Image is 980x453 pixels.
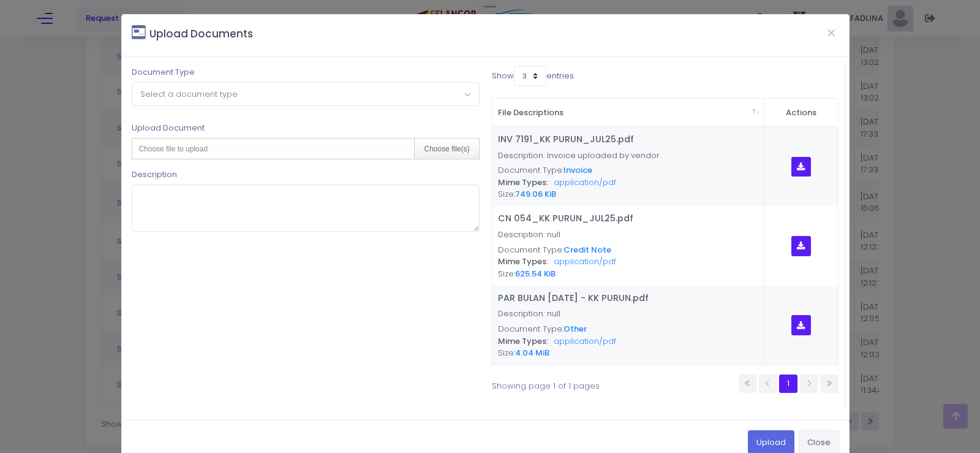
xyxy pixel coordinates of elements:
small: Upload Documents [149,26,253,41]
label: Upload Document [132,122,205,134]
span: 4.04 MiB [515,347,549,359]
span: 625.54 KiB [515,268,556,280]
span: Document Type: [498,164,563,176]
th: File Descriptions&nbsp; : activate to sort column descending [492,99,765,128]
button: Download [791,236,812,256]
a: PAR BULAN [DATE] - KK PURUN.pdf [498,292,649,304]
select: Showentries [514,66,546,86]
button: Download [791,315,812,335]
label: Show entries [492,66,574,86]
span: Credit Note [563,244,611,256]
a: CN 054_KK PURUN_JUL25.pdf [498,212,633,224]
p: Description: null [498,305,649,323]
label: Document Type [132,66,195,78]
span: 749.06 KiB [515,188,556,200]
span: Mime Types: [498,335,548,347]
span: application/pdf [554,177,616,188]
span: Choose file to upload [138,145,208,153]
button: Close [816,17,847,48]
div: Choose file(s) [414,139,478,159]
span: Mime Types: [498,256,548,267]
span: Select a document type [140,88,238,100]
span: Size: [498,188,515,200]
span: Invoice [563,164,592,176]
th: Actions&nbsp; : activate to sort column ascending [764,99,838,128]
a: INV 7191_KK PURUN_JUL25.pdf [498,133,634,145]
button: Download [791,157,812,177]
div: Showing page 1 of 1 pages [492,373,629,392]
span: Size: [498,347,515,359]
span: Document Type: [498,323,563,335]
span: application/pdf [554,335,616,347]
p: Description: Invoice uploaded by vendor [498,147,660,165]
span: application/pdf [554,256,616,267]
span: Mime Types: [498,177,548,188]
span: Document Type: [498,244,563,256]
p: Description: null [498,226,633,244]
a: 1 [779,375,797,392]
span: Size: [498,268,515,280]
label: Description [132,169,177,181]
span: Other [563,323,587,335]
